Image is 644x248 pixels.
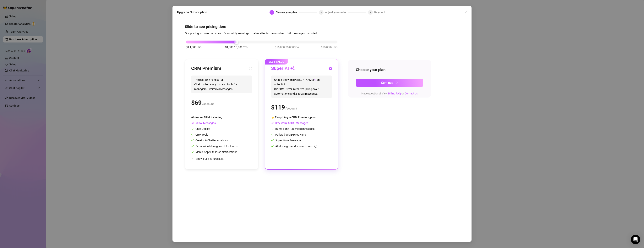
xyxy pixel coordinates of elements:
span: Follow-back Expired Fans [271,133,306,136]
span: The best OnlyFans CRM. Chat copilot, analytics, and tools for managers. Limited AI Messages. [191,76,252,93]
span: AI Messages at discounted rate [275,145,317,148]
span: Bump Fans (Unlimited messages) [271,127,315,130]
span: check [271,133,274,136]
span: Have questions? View or [361,92,418,95]
h4: Slide to see pricing tiers [185,24,459,29]
span: AI Messages [191,121,216,125]
span: arrow-right [395,81,398,84]
span: close [465,10,468,13]
span: check [271,145,274,148]
span: $25,000+/mo [321,45,337,49]
span: Creator & Chatter Analytics [191,139,228,142]
span: check [271,127,274,130]
a: Contact us [405,92,418,95]
span: Chat Copilot [191,127,210,130]
h4: Choose your plan [356,67,423,72]
span: BEST VALUE [265,59,288,65]
h5: Upgrade Subscription [177,10,207,15]
span: Permission Management for teams [191,145,237,148]
span: $ [191,99,202,106]
span: info-circle [314,145,317,148]
span: Show Full Features List [196,157,224,160]
button: Close [463,8,469,15]
span: check [191,139,194,142]
span: All-in-one CRM, including: [191,116,223,119]
span: 3 [370,11,371,14]
div: Choose your plan [276,10,299,15]
span: $1,000-15,000/mo [225,45,248,49]
span: Super Mass Message [271,139,301,142]
span: 1 [271,11,273,14]
span: $ [271,104,285,111]
span: check [271,139,274,142]
span: check [191,127,194,130]
span: $15,000-25,000/mo [275,45,299,49]
span: $0-1,000/mo [186,45,201,49]
span: check [191,133,194,136]
span: check [191,151,194,153]
span: Close [463,10,469,13]
div: Show Full Features List [191,154,252,163]
div: Open Intercom Messenger [631,235,640,244]
span: /account [286,107,297,110]
div: Payment [374,10,385,15]
span: Chat & Sell with [PERSON_NAME] on autopilot. Get CRM Premium for free, plus power automations and... [271,76,332,98]
span: Continue [381,81,393,85]
span: collapsed [191,157,194,160]
span: Our pricing is based on creator's monthly earnings. It also affects the number of AI messages inc... [185,32,317,35]
button: Continuearrow-right [356,79,423,87]
span: /account [202,102,214,106]
a: Billing FAQ [388,92,401,95]
span: CRM Tools [191,133,208,136]
span: 👈 Everything in CRM Premium, plus: [271,116,316,119]
span: Mobile App with Push Notifications [191,150,237,154]
span: check [191,145,194,148]
div: Adjust your order [325,10,348,15]
h3: CRM Premium [191,65,221,72]
span: Izzy with AI Messages [271,121,308,125]
span: 2 [320,11,322,14]
h3: Super AI [271,65,295,72]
